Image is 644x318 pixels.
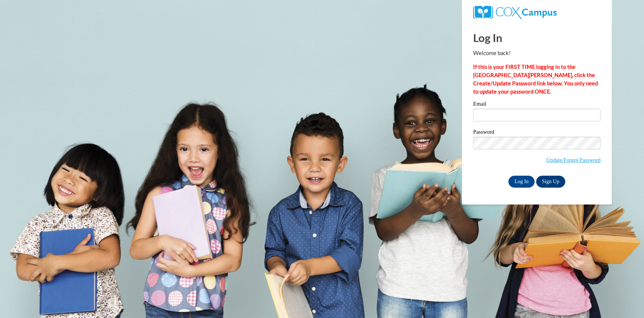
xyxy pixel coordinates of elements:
a: Sign Up [536,176,565,188]
strong: If this is your FIRST TIME logging in to the [GEOGRAPHIC_DATA][PERSON_NAME], click the Create/Upd... [473,64,598,95]
label: Email [473,101,601,109]
p: Welcome back! [473,49,601,57]
a: Update/Forgot Password [546,157,601,163]
img: COX Campus [473,6,557,19]
h1: Log In [473,30,601,45]
input: Log In [508,176,535,188]
label: Password [473,129,601,137]
a: COX Campus [473,9,557,15]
